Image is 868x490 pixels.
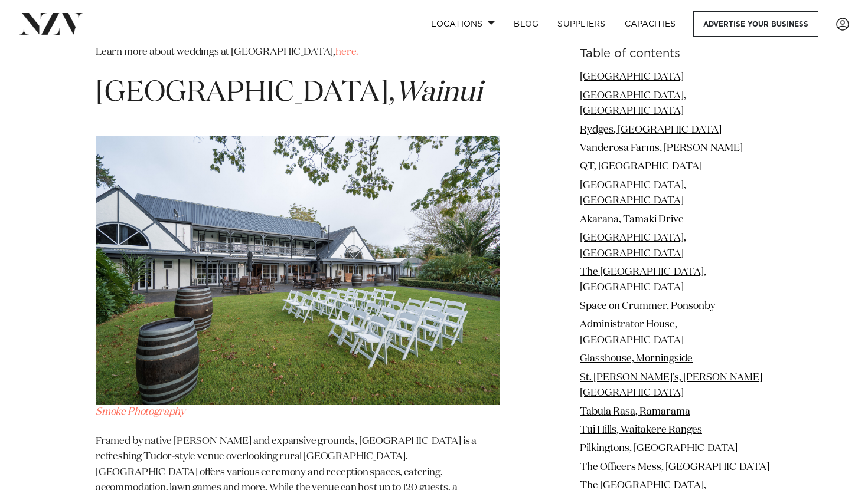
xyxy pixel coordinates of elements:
[580,267,706,292] a: The [GEOGRAPHIC_DATA], [GEOGRAPHIC_DATA]
[580,462,769,472] a: The Officers Mess, [GEOGRAPHIC_DATA]
[580,143,743,153] a: Vanderosa Farms, [PERSON_NAME]
[580,301,716,311] a: Space on Crummer, Ponsonby
[422,11,504,37] a: Locations
[96,45,500,60] p: Learn more about weddings at [GEOGRAPHIC_DATA],
[335,47,358,57] a: here.
[693,11,818,37] a: Advertise your business
[580,372,762,397] a: St. [PERSON_NAME]’s, [PERSON_NAME][GEOGRAPHIC_DATA]
[580,320,684,345] a: Administrator House, [GEOGRAPHIC_DATA]
[96,75,500,112] h1: [GEOGRAPHIC_DATA],
[580,233,686,258] a: [GEOGRAPHIC_DATA], [GEOGRAPHIC_DATA]
[580,90,686,116] a: [GEOGRAPHIC_DATA], [GEOGRAPHIC_DATA]
[580,124,722,134] a: Rydges, [GEOGRAPHIC_DATA]
[548,11,615,37] a: SUPPLIERS
[580,425,702,435] a: Tui Hills, Waitakere Ranges
[580,180,686,206] a: [GEOGRAPHIC_DATA], [GEOGRAPHIC_DATA]
[615,11,686,37] a: Capacities
[19,13,83,34] img: nzv-logo.png
[96,407,185,417] a: Smoke Photography
[580,162,702,172] a: QT, [GEOGRAPHIC_DATA]
[580,406,690,416] a: Tabula Rasa, Ramarama
[580,72,684,82] a: [GEOGRAPHIC_DATA]
[504,11,548,37] a: BLOG
[580,48,772,60] h6: Table of contents
[580,443,738,453] a: Pilkingtons, [GEOGRAPHIC_DATA]
[580,215,684,225] a: Akarana, Tāmaki Drive
[580,354,693,364] a: Glasshouse, Morningside
[395,79,482,107] em: Wainui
